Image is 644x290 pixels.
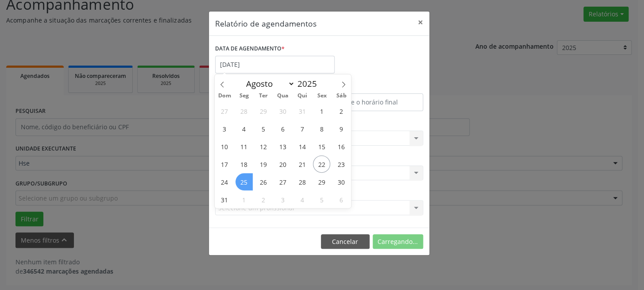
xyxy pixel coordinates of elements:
[294,138,311,155] span: Agosto 14, 2025
[255,138,272,155] span: Agosto 12, 2025
[332,120,350,137] span: Agosto 9, 2025
[313,155,330,173] span: Agosto 22, 2025
[274,102,292,120] span: Julho 30, 2025
[312,93,332,99] span: Sex
[235,138,253,155] span: Agosto 11, 2025
[332,173,350,190] span: Agosto 30, 2025
[313,120,330,137] span: Agosto 8, 2025
[254,93,273,99] span: Ter
[216,191,233,208] span: Agosto 31, 2025
[216,173,233,190] span: Agosto 24, 2025
[313,102,330,120] span: Agosto 1, 2025
[235,191,253,208] span: Setembro 1, 2025
[216,155,233,173] span: Agosto 17, 2025
[294,173,311,190] span: Agosto 28, 2025
[216,102,233,120] span: Julho 27, 2025
[313,138,330,155] span: Agosto 15, 2025
[313,191,330,208] span: Setembro 5, 2025
[294,191,311,208] span: Setembro 4, 2025
[294,120,311,137] span: Agosto 7, 2025
[321,234,370,249] button: Cancelar
[274,191,292,208] span: Setembro 3, 2025
[255,191,272,208] span: Setembro 2, 2025
[255,120,272,137] span: Agosto 5, 2025
[332,138,350,155] span: Agosto 16, 2025
[295,78,324,89] input: Year
[373,234,423,249] button: Carregando...
[215,42,285,56] label: DATA DE AGENDAMENTO
[215,18,316,29] h5: Relatório de agendamentos
[294,102,311,120] span: Julho 31, 2025
[234,93,254,99] span: Seg
[242,77,295,90] select: Month
[255,173,272,190] span: Agosto 26, 2025
[235,102,253,120] span: Julho 28, 2025
[321,80,423,93] label: ATÉ
[412,12,429,33] button: Close
[255,102,272,120] span: Julho 29, 2025
[332,93,351,99] span: Sáb
[332,102,350,120] span: Agosto 2, 2025
[274,120,292,137] span: Agosto 6, 2025
[332,155,350,173] span: Agosto 23, 2025
[274,173,292,190] span: Agosto 27, 2025
[216,120,233,137] span: Agosto 3, 2025
[313,173,330,190] span: Agosto 29, 2025
[216,138,233,155] span: Agosto 10, 2025
[255,155,272,173] span: Agosto 19, 2025
[294,155,311,173] span: Agosto 21, 2025
[235,173,253,190] span: Agosto 25, 2025
[321,93,423,111] input: Selecione o horário final
[293,93,312,99] span: Qui
[273,93,293,99] span: Qua
[215,56,335,73] input: Selecione uma data ou intervalo
[274,138,292,155] span: Agosto 13, 2025
[235,155,253,173] span: Agosto 18, 2025
[332,191,350,208] span: Setembro 6, 2025
[274,155,292,173] span: Agosto 20, 2025
[235,120,253,137] span: Agosto 4, 2025
[215,93,234,99] span: Dom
